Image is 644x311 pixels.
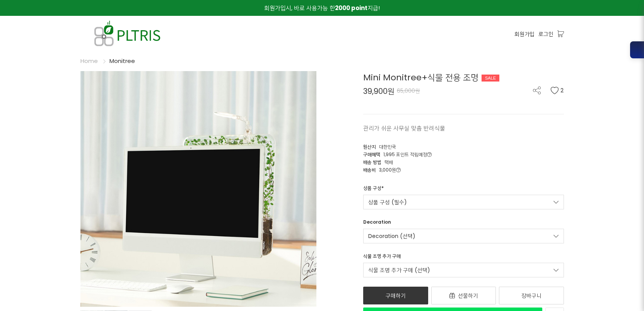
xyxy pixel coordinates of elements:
[550,87,564,94] button: 2
[264,4,380,12] span: 회원가입시, 바로 사용가능 한 지급!
[482,75,499,82] div: SALE
[80,57,98,65] a: Home
[363,71,564,84] div: Mini Monitree+식물 전용 조명
[363,263,564,277] a: 식물 조명 추가 구매 (선택)
[499,287,564,304] a: 장바구니
[335,4,367,12] strong: 2000 point
[431,287,496,304] a: 선물하기
[363,143,376,150] span: 원산지
[363,287,428,304] a: 구매하기
[363,87,395,95] span: 39,900원
[363,195,564,209] a: 상품 구성 (필수)
[363,167,376,173] span: 배송비
[458,292,478,299] span: 선물하기
[560,87,564,94] span: 2
[363,219,391,229] div: Decoration
[363,185,384,195] div: 상품 구성
[514,30,535,38] a: 회원가입
[363,151,380,158] span: 구매혜택
[363,124,564,133] p: 관리가 쉬운 사무실 맞춤 반려식물
[379,143,396,150] span: 대한민국
[384,159,393,165] span: 택배
[379,167,401,173] span: 3,000원
[538,30,553,38] a: 로그인
[363,159,381,165] span: 배송 방법
[397,87,420,95] span: 65,000원
[363,253,401,263] div: 식물 조명 추가 구매
[109,57,135,65] a: Monitree
[383,151,432,158] span: 1,995 포인트 적립예정
[363,229,564,243] a: Decoration (선택)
